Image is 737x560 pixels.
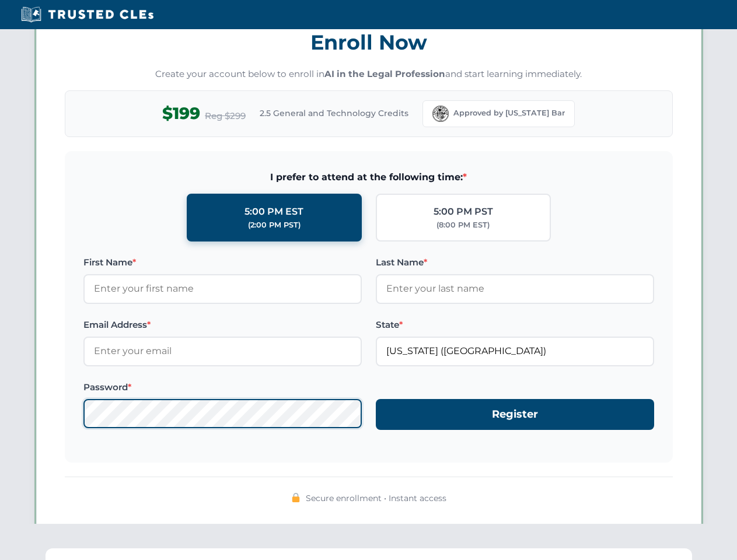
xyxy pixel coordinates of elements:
[376,274,654,303] input: Enter your last name
[83,170,654,185] span: I prefer to attend at the following time:
[248,219,301,231] div: (2:00 PM PST)
[162,100,200,127] span: $199
[432,106,449,122] img: Florida Bar
[376,256,654,269] label: Last Name
[83,380,362,394] label: Password
[65,24,673,61] h3: Enroll Now
[83,256,362,269] label: First Name
[434,204,493,219] div: 5:00 PM PST
[65,68,673,81] p: Create your account below to enroll in and start learning immediately.
[376,318,654,332] label: State
[453,107,565,119] span: Approved by [US_STATE] Bar
[376,399,654,430] button: Register
[291,493,301,502] img: 🔒
[260,107,408,120] span: 2.5 General and Technology Credits
[306,492,446,505] span: Secure enrollment • Instant access
[205,109,246,123] span: Reg $299
[83,274,362,303] input: Enter your first name
[244,204,303,219] div: 5:00 PM EST
[324,68,445,79] strong: AI in the Legal Profession
[376,337,654,366] input: Florida (FL)
[83,337,362,366] input: Enter your email
[18,6,157,23] img: Trusted CLEs
[83,318,362,332] label: Email Address
[436,219,490,231] div: (8:00 PM EST)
